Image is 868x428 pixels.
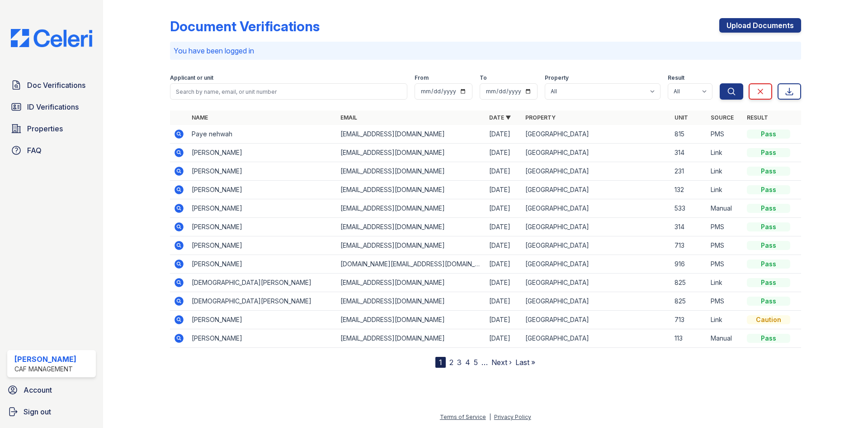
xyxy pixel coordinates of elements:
[24,406,51,417] span: Sign out
[747,241,790,250] div: Pass
[337,311,486,329] td: [EMAIL_ADDRESS][DOMAIN_NAME]
[486,255,522,274] td: [DATE]
[4,381,99,399] a: Account
[747,260,790,269] div: Pass
[486,181,522,199] td: [DATE]
[457,358,462,367] a: 3
[515,358,535,367] a: Last »
[707,311,743,329] td: Link
[747,167,790,176] div: Pass
[435,357,446,368] div: 1
[671,236,707,255] td: 713
[671,218,707,236] td: 314
[188,181,337,199] td: [PERSON_NAME]
[707,218,743,236] td: PMS
[192,114,208,121] a: Name
[465,358,470,367] a: 4
[671,162,707,181] td: 231
[522,199,670,218] td: [GEOGRAPHIC_DATA]
[747,204,790,213] div: Pass
[489,114,511,121] a: Date ▼
[707,255,743,274] td: PMS
[711,114,734,121] a: Source
[337,274,486,292] td: [EMAIL_ADDRESS][DOMAIN_NAME]
[486,162,522,181] td: [DATE]
[27,80,85,91] span: Doc Verifications
[747,222,790,231] div: Pass
[522,329,670,348] td: [GEOGRAPHIC_DATA]
[188,274,337,292] td: [DEMOGRAPHIC_DATA][PERSON_NAME]
[188,144,337,162] td: [PERSON_NAME]
[671,274,707,292] td: 825
[24,385,52,395] span: Account
[340,114,357,121] a: Email
[486,311,522,329] td: [DATE]
[747,278,790,287] div: Pass
[14,365,76,374] div: CAF Management
[522,292,670,311] td: [GEOGRAPHIC_DATA]
[707,199,743,218] td: Manual
[486,292,522,311] td: [DATE]
[337,292,486,311] td: [EMAIL_ADDRESS][DOMAIN_NAME]
[7,76,96,94] a: Doc Verifications
[707,162,743,181] td: Link
[707,125,743,144] td: PMS
[337,144,486,162] td: [EMAIL_ADDRESS][DOMAIN_NAME]
[522,218,670,236] td: [GEOGRAPHIC_DATA]
[4,29,99,47] img: CE_Logo_Blue-a8612792a0a2168367f1c8372b55b34899dd931a85d93a1a3d3e32e68fde9ad4.png
[545,74,569,82] label: Property
[188,218,337,236] td: [PERSON_NAME]
[719,18,801,33] a: Upload Documents
[481,357,488,368] span: …
[486,125,522,144] td: [DATE]
[522,311,670,329] td: [GEOGRAPHIC_DATA]
[671,311,707,329] td: 713
[480,74,487,82] label: To
[14,354,76,365] div: [PERSON_NAME]
[174,45,797,56] p: You have been logged in
[7,120,96,138] a: Properties
[415,74,429,82] label: From
[671,255,707,274] td: 916
[522,236,670,255] td: [GEOGRAPHIC_DATA]
[489,414,491,420] div: |
[337,218,486,236] td: [EMAIL_ADDRESS][DOMAIN_NAME]
[707,181,743,199] td: Link
[671,329,707,348] td: 113
[525,114,556,121] a: Property
[7,141,96,159] a: FAQ
[522,162,670,181] td: [GEOGRAPHIC_DATA]
[188,236,337,255] td: [PERSON_NAME]
[188,292,337,311] td: [DEMOGRAPHIC_DATA][PERSON_NAME]
[747,114,768,121] a: Result
[522,181,670,199] td: [GEOGRAPHIC_DATA]
[337,329,486,348] td: [EMAIL_ADDRESS][DOMAIN_NAME]
[747,130,790,139] div: Pass
[27,145,42,156] span: FAQ
[707,144,743,162] td: Link
[522,274,670,292] td: [GEOGRAPHIC_DATA]
[486,144,522,162] td: [DATE]
[486,274,522,292] td: [DATE]
[671,144,707,162] td: 314
[671,199,707,218] td: 533
[337,255,486,274] td: [DOMAIN_NAME][EMAIL_ADDRESS][DOMAIN_NAME]
[7,98,96,116] a: ID Verifications
[337,199,486,218] td: [EMAIL_ADDRESS][DOMAIN_NAME]
[4,403,99,421] a: Sign out
[671,292,707,311] td: 825
[188,311,337,329] td: [PERSON_NAME]
[491,358,512,367] a: Next ›
[494,414,531,420] a: Privacy Policy
[170,83,407,100] input: Search by name, email, or unit number
[486,199,522,218] td: [DATE]
[474,358,478,367] a: 5
[522,144,670,162] td: [GEOGRAPHIC_DATA]
[337,162,486,181] td: [EMAIL_ADDRESS][DOMAIN_NAME]
[707,274,743,292] td: Link
[675,114,688,121] a: Unit
[671,181,707,199] td: 132
[188,329,337,348] td: [PERSON_NAME]
[486,236,522,255] td: [DATE]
